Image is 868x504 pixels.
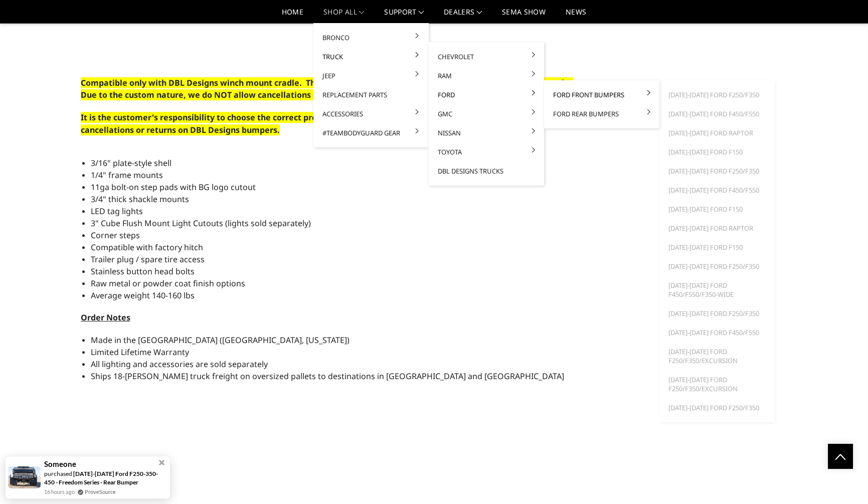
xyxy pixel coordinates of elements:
[91,206,143,217] span: LED tag lights
[91,278,245,289] span: Raw metal or powder coat finish options
[548,104,655,123] a: Ford Rear Bumpers
[433,104,540,123] a: GMC
[663,304,771,323] a: [DATE]-[DATE] Ford F250/F350
[433,47,540,66] a: Chevrolet
[323,9,364,23] a: shop all
[317,104,425,123] a: Accessories
[444,9,482,23] a: Dealers
[663,238,771,257] a: [DATE]-[DATE] Ford F150
[317,66,425,85] a: Jeep
[663,142,771,161] a: [DATE]-[DATE] Ford F150
[828,444,853,469] a: Click to Top
[663,276,771,304] a: [DATE]-[DATE] Ford F450/F550/F350-wide
[663,342,771,370] a: [DATE]-[DATE] Ford F250/F350/Excursion
[317,47,425,66] a: Truck
[91,290,195,301] span: Average weight 140-160 lbs
[663,85,771,104] a: [DATE]-[DATE] Ford F250/F350
[663,123,771,142] a: [DATE]-[DATE] Ford Raptor
[317,28,425,47] a: Bronco
[548,85,655,104] a: Ford Front Bumpers
[81,89,456,100] strong: Due to the custom nature, we do NOT allow cancellations or returns on DBL Designs products.
[91,347,189,358] span: Limited Lifetime Warranty
[91,194,189,205] span: 3/4" thick shackle mounts
[317,85,425,104] a: Replacement Parts
[81,312,130,323] span: Order Notes
[91,170,163,181] span: 1/4" frame mounts
[91,266,195,277] span: Stainless button head bolts
[663,257,771,276] a: [DATE]-[DATE] Ford F250/F350
[91,230,140,241] span: Corner steps
[663,219,771,238] a: [DATE]-[DATE] Ford Raptor
[433,85,540,104] a: Ford
[91,371,564,382] span: Ships 18-[PERSON_NAME] truck freight on oversized pallets to destinations in [GEOGRAPHIC_DATA] an...
[91,254,205,265] span: Trailer plug / spare tire access
[91,182,256,193] span: 11ga bolt-on step pads with BG logo cutout
[433,161,540,181] a: DBL Designs Trucks
[44,470,72,477] span: purchased
[663,323,771,342] a: [DATE]-[DATE] Ford F450/F550
[44,460,76,468] span: Someone
[502,9,546,23] a: SEMA Show
[91,157,171,169] span: 3/16" plate-style shell
[663,398,771,417] a: [DATE]-[DATE] Ford F250/F350
[81,77,573,88] strong: Compatible only with DBL Designs winch mount cradle. This is NOT a universal fitment-- this is on...
[85,487,116,496] a: ProveSource
[663,370,771,398] a: [DATE]-[DATE] Ford F250/F350/Excursion
[433,142,540,161] a: Toyota
[433,66,540,85] a: Ram
[44,470,158,486] a: [DATE]-[DATE] Ford F250-350-450 - Freedom Series - Rear Bumper
[81,112,617,135] strong: It is the customer's responsibility to choose the correct product and verify details before submi...
[91,218,311,229] span: 3" Cube Flush Mount Light Cutouts (lights sold separately)
[663,200,771,219] a: [DATE]-[DATE] Ford F150
[384,9,424,23] a: Support
[663,161,771,181] a: [DATE]-[DATE] Ford F250/F350
[91,242,203,253] span: Compatible with factory hitch
[282,9,303,23] a: Home
[44,487,75,496] span: 16 hours ago
[663,181,771,200] a: [DATE]-[DATE] Ford F450/F550
[91,359,268,370] span: All lighting and accessories are sold separately
[317,123,425,142] a: #TeamBodyguard Gear
[566,9,586,23] a: News
[663,104,771,123] a: [DATE]-[DATE] Ford F450/F550
[91,334,350,346] span: Made in the [GEOGRAPHIC_DATA] ([GEOGRAPHIC_DATA], [US_STATE])
[433,123,540,142] a: Nissan
[8,466,41,488] img: provesource social proof notification image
